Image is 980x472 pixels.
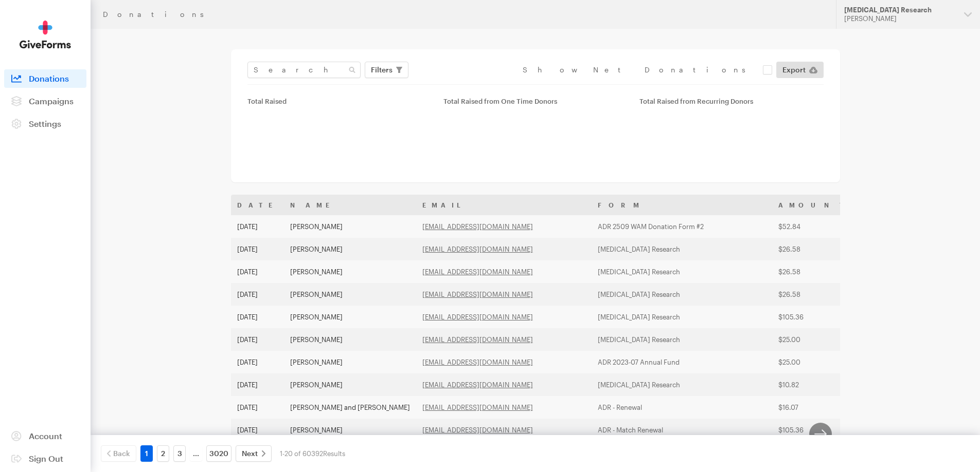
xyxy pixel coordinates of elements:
[639,97,823,105] div: Total Raised from Recurring Donors
[772,396,856,419] td: $16.07
[206,445,231,462] a: 3020
[231,373,284,396] td: [DATE]
[231,351,284,373] td: [DATE]
[592,306,772,328] td: [MEDICAL_DATA] Research
[422,381,533,389] a: [EMAIL_ADDRESS][DOMAIN_NAME]
[782,64,806,76] span: Export
[844,14,956,23] div: [PERSON_NAME]
[29,454,63,463] span: Sign Out
[422,268,533,276] a: [EMAIL_ADDRESS][DOMAIN_NAME]
[772,238,856,260] td: $26.58
[443,97,627,105] div: Total Raised from One Time Donors
[592,195,772,215] th: Form
[284,351,416,373] td: [PERSON_NAME]
[844,6,956,14] div: [MEDICAL_DATA] Research
[592,328,772,351] td: [MEDICAL_DATA] Research
[4,69,86,88] a: Donations
[284,373,416,396] td: [PERSON_NAME]
[284,283,416,306] td: [PERSON_NAME]
[772,195,856,215] th: Amount
[284,328,416,351] td: [PERSON_NAME]
[4,115,86,133] a: Settings
[280,445,345,462] div: 1-20 of 60392
[592,260,772,283] td: [MEDICAL_DATA] Research
[231,215,284,238] td: [DATE]
[422,426,533,434] a: [EMAIL_ADDRESS][DOMAIN_NAME]
[231,283,284,306] td: [DATE]
[29,119,61,128] span: Settings
[284,195,416,215] th: Name
[422,245,533,253] a: [EMAIL_ADDRESS][DOMAIN_NAME]
[772,283,856,306] td: $26.58
[29,73,69,83] span: Donations
[772,351,856,373] td: $25.00
[772,328,856,351] td: $25.00
[422,335,533,344] a: [EMAIL_ADDRESS][DOMAIN_NAME]
[231,328,284,351] td: [DATE]
[157,445,169,462] a: 2
[247,97,431,105] div: Total Raised
[422,358,533,366] a: [EMAIL_ADDRESS][DOMAIN_NAME]
[284,306,416,328] td: [PERSON_NAME]
[776,62,824,78] a: Export
[284,419,416,441] td: [PERSON_NAME]
[231,195,284,215] th: Date
[4,449,86,468] a: Sign Out
[323,449,345,458] span: Results
[284,260,416,283] td: [PERSON_NAME]
[231,419,284,441] td: [DATE]
[772,419,856,441] td: $105.36
[592,373,772,396] td: [MEDICAL_DATA] Research
[422,222,533,231] a: [EMAIL_ADDRESS][DOMAIN_NAME]
[247,62,361,78] input: Search Name & Email
[772,260,856,283] td: $26.58
[29,96,74,106] span: Campaigns
[592,419,772,441] td: ADR - Match Renewal
[592,283,772,306] td: [MEDICAL_DATA] Research
[592,238,772,260] td: [MEDICAL_DATA] Research
[365,62,408,78] button: Filters
[371,64,393,76] span: Filters
[592,351,772,373] td: ADR 2023-07 Annual Fund
[422,290,533,298] a: [EMAIL_ADDRESS][DOMAIN_NAME]
[231,396,284,419] td: [DATE]
[231,260,284,283] td: [DATE]
[592,215,772,238] td: ADR 2509 WAM Donation Form #2
[242,447,258,460] span: Next
[231,306,284,328] td: [DATE]
[231,238,284,260] td: [DATE]
[772,306,856,328] td: $105.36
[416,195,592,215] th: Email
[284,396,416,419] td: [PERSON_NAME] and [PERSON_NAME]
[29,431,62,441] span: Account
[772,215,856,238] td: $52.84
[592,396,772,419] td: ADR - Renewal
[284,215,416,238] td: [PERSON_NAME]
[422,403,533,411] a: [EMAIL_ADDRESS][DOMAIN_NAME]
[284,238,416,260] td: [PERSON_NAME]
[236,445,272,462] a: Next
[772,373,856,396] td: $10.82
[20,21,71,49] img: GiveForms
[4,92,86,110] a: Campaigns
[422,313,533,321] a: [EMAIL_ADDRESS][DOMAIN_NAME]
[4,427,86,445] a: Account
[173,445,186,462] a: 3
